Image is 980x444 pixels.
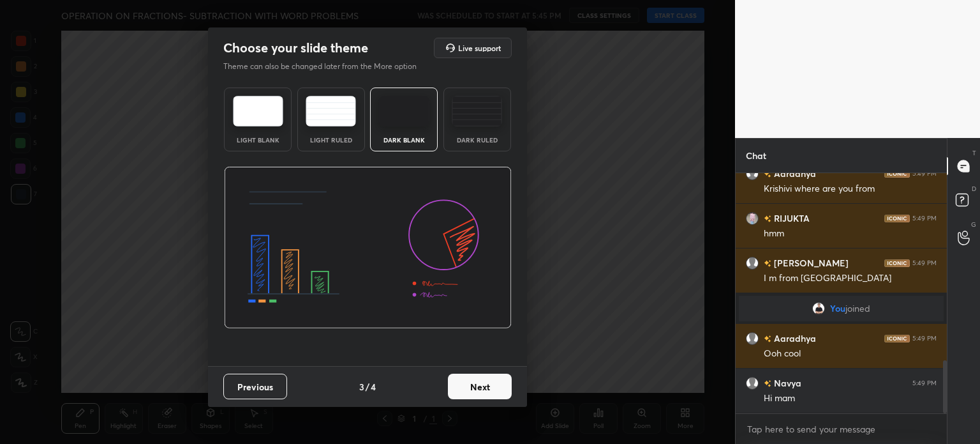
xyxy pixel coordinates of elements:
[912,335,937,342] div: 5:49 PM
[764,227,937,240] div: hmm
[771,332,816,345] h6: Aaradhya
[379,96,429,126] img: darkTheme.f0cc69e5.svg
[912,379,937,387] div: 5:49 PM
[812,302,825,315] img: 77c3244ea41f440f8ce5a1c862fea8c9.jpg
[971,220,976,229] p: G
[771,211,810,225] h6: RIJUKTA
[232,137,283,143] div: Light Blank
[764,260,771,267] img: no-rating-badge.077c3623.svg
[884,215,910,222] img: iconic-dark.1390631f.png
[458,44,501,52] h5: Live support
[771,167,816,180] h6: Aaradhya
[452,96,502,126] img: darkRuledTheme.de295e13.svg
[884,259,910,267] img: iconic-dark.1390631f.png
[771,256,849,270] h6: [PERSON_NAME]
[912,259,937,267] div: 5:49 PM
[371,380,376,394] h4: 4
[764,183,937,195] div: Krishivi where are you from
[736,139,776,172] p: Chat
[972,184,976,194] p: D
[306,96,356,126] img: lightRuledTheme.5fabf969.svg
[830,303,845,314] span: You
[845,303,870,314] span: joined
[378,137,429,143] div: Dark Blank
[366,380,369,394] h4: /
[764,215,771,222] img: no-rating-badge.077c3623.svg
[223,61,430,72] p: Theme can also be changed later from the More option
[306,137,357,143] div: Light Ruled
[736,173,947,413] div: grid
[452,137,503,143] div: Dark Ruled
[764,392,937,405] div: Hi mam
[359,380,364,394] h4: 3
[912,215,937,222] div: 5:49 PM
[224,167,512,329] img: darkThemeBanner.d06ce4a2.svg
[912,170,937,178] div: 5:49 PM
[746,167,759,180] img: default.png
[764,335,771,342] img: no-rating-badge.077c3623.svg
[972,148,976,158] p: T
[764,171,771,178] img: no-rating-badge.077c3623.svg
[746,377,759,390] img: default.png
[746,332,759,345] img: default.png
[764,348,937,360] div: Ooh cool
[746,257,759,270] img: default.png
[223,40,368,56] h2: Choose your slide theme
[223,374,287,399] button: Previous
[884,170,910,178] img: iconic-dark.1390631f.png
[884,335,910,342] img: iconic-dark.1390631f.png
[448,374,512,399] button: Next
[233,96,283,126] img: lightTheme.e5ed3b09.svg
[771,376,801,390] h6: Navya
[764,272,937,285] div: I m from [GEOGRAPHIC_DATA]
[746,212,759,225] img: c04854c913f04702898bfb7235efb23f.jpg
[764,380,771,387] img: no-rating-badge.077c3623.svg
